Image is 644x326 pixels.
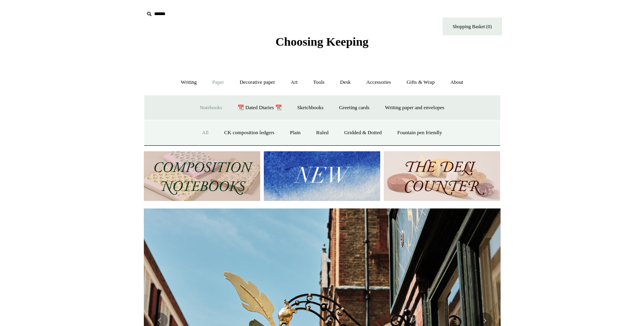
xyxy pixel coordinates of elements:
a: Desk [333,72,358,93]
a: 📆 Dated Diaries 📆 [230,97,288,118]
a: Fountain pen friendly [390,122,449,143]
a: Gifts & Wrap [399,72,442,93]
a: Gridded & Dotted [337,122,389,143]
a: CK composition ledgers [217,122,281,143]
span: Choosing Keeping [275,35,368,48]
a: Shopping Basket (0) [443,17,502,35]
a: Decorative paper [232,72,282,93]
a: Writing paper and envelopes [378,97,451,118]
a: About [443,72,470,93]
img: 202302 Composition ledgers.jpg__PID:69722ee6-fa44-49dd-a067-31375e5d54ec [144,151,260,201]
a: Plain [283,122,308,143]
a: Notebooks [193,97,229,118]
img: New.jpg__PID:f73bdf93-380a-4a35-bcfe-7823039498e1 [264,151,380,201]
a: Choosing Keeping [275,41,368,47]
a: Writing [174,72,204,93]
a: All [195,122,216,143]
a: Paper [205,72,231,93]
a: Accessories [359,72,398,93]
a: Tools [306,72,332,93]
a: Ruled [309,122,336,143]
a: Greeting cards [332,97,377,118]
a: Sketchbooks [290,97,331,118]
a: Art [284,72,305,93]
img: The Deli Counter [384,151,500,201]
